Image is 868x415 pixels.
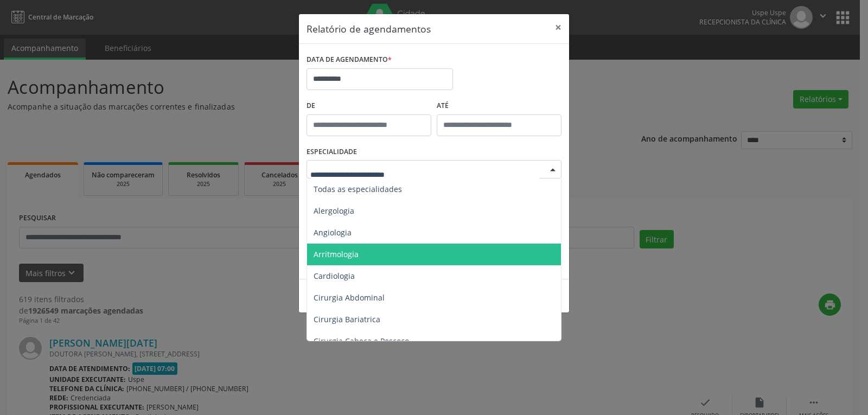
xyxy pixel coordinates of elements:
[314,249,359,259] span: Arritmologia
[314,314,380,324] span: Cirurgia Bariatrica
[307,52,392,68] label: DATA DE AGENDAMENTO
[314,227,352,238] span: Angiologia
[314,336,409,346] span: Cirurgia Cabeça e Pescoço
[547,14,569,41] button: Close
[314,206,354,216] span: Alergologia
[314,271,355,281] span: Cardiologia
[307,144,357,161] label: ESPECIALIDADE
[307,98,431,114] label: De
[314,184,402,194] span: Todas as especialidades
[307,22,431,36] h5: Relatório de agendamentos
[314,292,385,303] span: Cirurgia Abdominal
[437,98,561,114] label: ATÉ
